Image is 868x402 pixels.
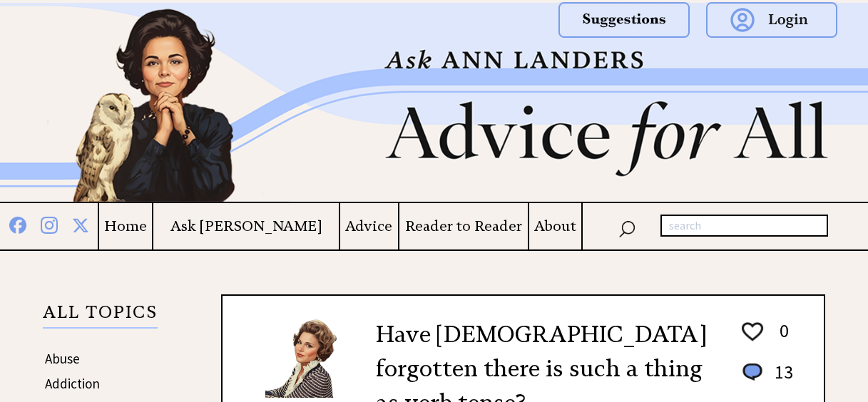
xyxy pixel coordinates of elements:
[558,2,690,38] img: suggestions.png
[529,217,581,235] a: About
[45,350,80,367] a: Abuse
[740,319,765,344] img: heart_outline%201.png
[740,361,765,383] img: message_round%201.png
[99,217,152,235] a: Home
[153,217,339,235] a: Ask [PERSON_NAME]
[618,217,635,238] img: search_nav.png
[9,214,26,234] img: facebook%20blue.png
[399,217,529,235] a: Reader to Reader
[72,215,89,234] img: x%20blue.png
[660,215,828,237] input: search
[265,317,354,398] img: Ann6%20v2%20small.png
[767,319,794,359] td: 0
[706,2,837,38] img: login.png
[767,360,794,398] td: 13
[43,304,158,329] p: ALL TOPICS
[340,217,398,235] a: Advice
[45,375,100,392] a: Addiction
[41,214,58,234] img: instagram%20blue.png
